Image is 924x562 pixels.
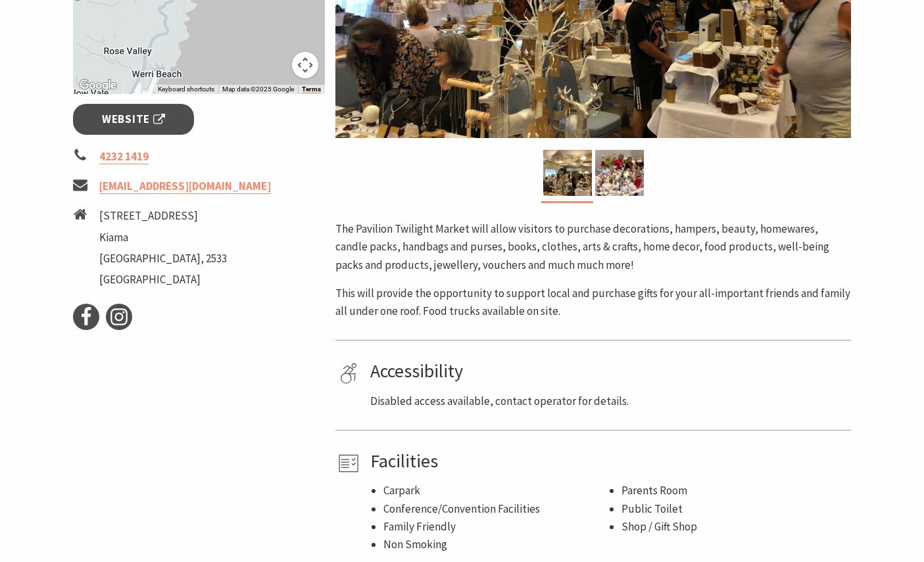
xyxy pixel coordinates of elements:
a: Click to see this area on Google Maps [76,77,120,94]
a: [EMAIL_ADDRESS][DOMAIN_NAME] [99,179,271,194]
li: Family Friendly [383,518,608,536]
p: This will provide the opportunity to support local and purchase gifts for your all-important frie... [335,285,851,320]
li: Conference/Convention Facilities [383,500,608,518]
button: Keyboard shortcuts [158,85,214,94]
h4: Accessibility [370,360,846,383]
li: Parents Room [621,482,846,500]
img: Xmas Stall [595,150,644,196]
h4: Facilities [370,450,846,473]
li: [STREET_ADDRESS] [99,207,227,225]
a: Terms (opens in new tab) [302,85,321,93]
p: The Pavilion Twilight Market will allow visitors to purchase decorations, hampers, beauty, homewa... [335,220,851,274]
img: Xmas Market [543,150,592,196]
li: Non Smoking [383,536,608,553]
span: Map data ©2025 Google [222,85,294,93]
p: Disabled access available, contact operator for details. [370,392,846,410]
li: Public Toilet [621,500,846,518]
a: Website [73,104,195,135]
img: Google [76,77,120,94]
li: Carpark [383,482,608,500]
a: 4232 1419 [99,149,149,164]
span: Website [102,110,165,128]
li: [GEOGRAPHIC_DATA] [99,271,227,289]
li: Shop / Gift Shop [621,518,846,536]
li: Kiama [99,229,227,246]
li: [GEOGRAPHIC_DATA], 2533 [99,250,227,268]
button: Map camera controls [292,52,318,78]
